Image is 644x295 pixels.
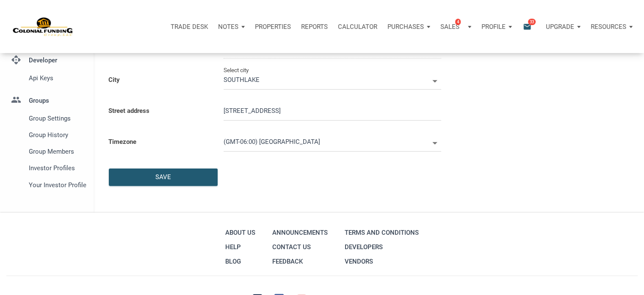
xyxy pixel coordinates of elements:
span: Api keys [29,73,84,83]
a: Api keys [6,70,87,87]
button: Resources [586,14,638,39]
button: Upgrade [541,14,586,39]
a: Blog [223,254,257,269]
p: Sales [440,23,459,31]
button: Reports [296,14,333,39]
a: Group Settings [6,110,87,126]
span: Your Investor Profile [29,180,84,190]
span: 4 [455,18,461,25]
p: Calculator [338,23,377,31]
a: About Us [223,225,257,240]
p: Properties [255,23,291,31]
label: Select city [224,65,249,75]
p: Reports [301,23,328,31]
input: Street address [224,101,441,121]
a: Contact Us [270,240,330,254]
p: Resources [591,23,626,31]
button: Profile [476,14,517,39]
p: Purchases [387,23,424,31]
span: Group Settings [29,113,84,124]
a: Feedback [270,254,330,269]
button: Purchases [382,14,435,39]
p: Notes [218,23,238,31]
a: Properties [250,14,296,39]
span: 33 [528,18,536,25]
p: Trade Desk [171,23,208,31]
button: Sales4 [435,14,476,39]
span: Group Members [29,146,84,157]
label: City [102,65,217,96]
span: Group History [29,130,84,140]
button: Save [109,169,218,186]
a: Announcements [270,225,330,240]
a: Help [223,240,257,254]
p: Profile [481,23,506,31]
div: Save [155,172,171,182]
label: Street address [102,96,217,127]
i: email [522,22,532,31]
img: NoteUnlimited [13,17,73,37]
label: Timezone [102,127,217,158]
a: Group History [6,126,87,143]
button: email33 [517,14,541,39]
a: Developers [343,240,421,254]
a: Terms and conditions [343,225,421,240]
p: Upgrade [546,23,574,31]
a: Calculator [333,14,382,39]
a: Group Members [6,143,87,160]
a: Vendors [343,254,421,269]
a: Your Investor Profile [6,177,87,193]
button: Trade Desk [166,14,213,39]
a: Investor Profiles [6,160,87,177]
button: Notes [213,14,250,39]
span: Investor Profiles [29,163,84,173]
